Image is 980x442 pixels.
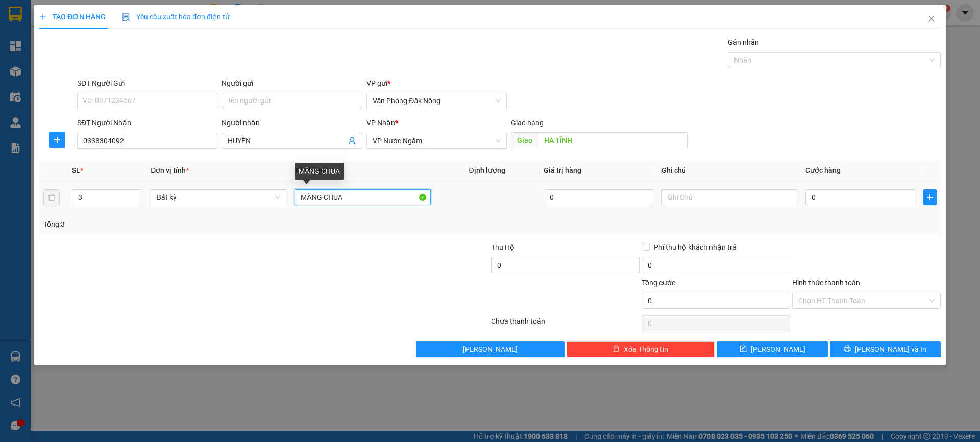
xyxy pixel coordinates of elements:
[151,166,189,174] span: Đơn vị tính
[642,279,675,287] span: Tổng cước
[366,77,507,89] div: VP gửi
[751,344,805,355] span: [PERSON_NAME]
[366,119,395,127] span: VP Nhận
[373,93,501,109] span: Văn Phòng Đăk Nông
[295,163,344,180] div: MĂNG CHUA
[295,189,430,205] input: VD: Bàn, Ghế
[157,190,280,205] span: Bất kỳ
[39,13,106,21] span: TẠO ĐƠN HÀNG
[416,341,565,357] button: [PERSON_NAME]
[544,189,653,205] input: 0
[650,242,741,253] span: Phí thu hộ khách nhận trả
[624,344,668,355] span: Xóa Thông tin
[844,345,851,353] span: printer
[927,15,936,23] span: close
[49,132,65,148] button: plus
[43,219,378,230] div: Tổng: 3
[612,345,620,353] span: delete
[373,133,501,148] span: VP Nước Ngầm
[917,5,946,34] button: Close
[39,13,46,20] span: plus
[855,344,926,355] span: [PERSON_NAME] và In
[924,193,936,201] span: plus
[122,13,130,21] img: icon
[717,341,827,357] button: save[PERSON_NAME]
[923,189,937,205] button: plus
[728,38,759,46] label: Gán nhãn
[538,132,688,148] input: Dọc đường
[72,166,80,174] span: SL
[77,77,217,89] div: SĐT Người Gửi
[348,137,356,145] span: user-add
[122,13,230,21] span: Yêu cầu xuất hóa đơn điện tử
[222,117,362,128] div: Người nhận
[43,189,60,205] button: delete
[830,341,941,357] button: printer[PERSON_NAME] và In
[50,136,65,144] span: plus
[511,132,538,148] span: Giao
[490,316,641,333] div: Chưa thanh toán
[805,166,841,174] span: Cước hàng
[491,243,514,251] span: Thu Hộ
[463,344,518,355] span: [PERSON_NAME]
[792,279,860,287] label: Hình thức thanh toán
[544,166,581,174] span: Giá trị hàng
[511,119,544,127] span: Giao hàng
[661,189,797,205] input: Ghi Chú
[77,117,217,128] div: SĐT Người Nhận
[657,161,801,180] th: Ghi chú
[567,341,715,357] button: deleteXóa Thông tin
[740,345,747,353] span: save
[222,77,362,89] div: Người gửi
[469,166,505,174] span: Định lượng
